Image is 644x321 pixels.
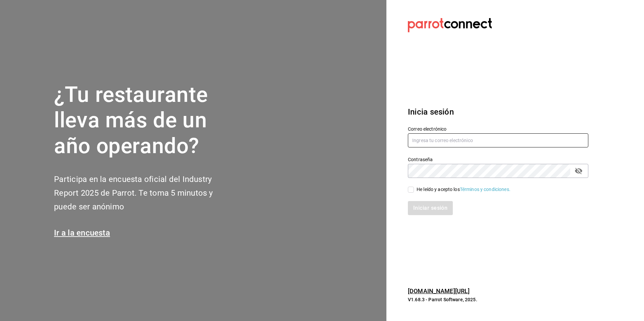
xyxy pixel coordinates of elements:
[408,126,588,131] label: Correo electrónico
[54,228,110,238] a: Ir a la encuesta
[54,173,235,213] h2: Participa en la encuesta oficial del Industry Report 2025 de Parrot. Te toma 5 minutos y puede se...
[417,186,511,193] div: He leído y acepto los
[54,82,235,159] h1: ¿Tu restaurante lleva más de un año operando?
[460,187,511,192] a: Términos y condiciones.
[408,287,470,295] a: [DOMAIN_NAME][URL]
[408,157,588,162] label: Contraseña
[408,133,588,147] input: Ingresa tu correo electrónico
[408,106,588,118] h3: Inicia sesión
[408,296,588,303] p: V1.68.3 - Parrot Software, 2025.
[573,165,584,177] button: passwordField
